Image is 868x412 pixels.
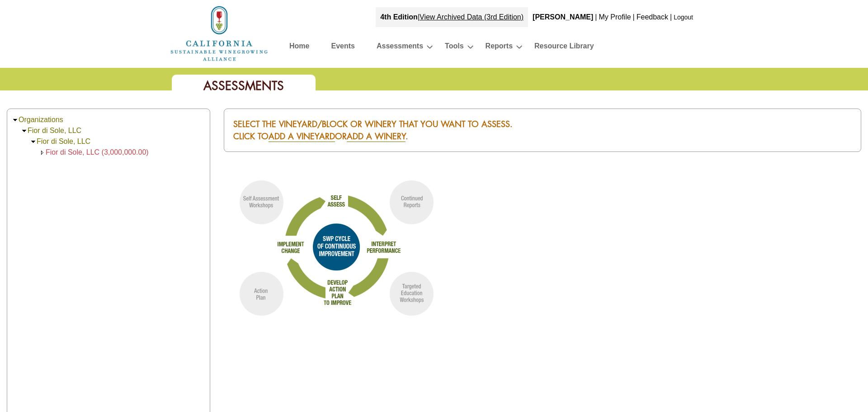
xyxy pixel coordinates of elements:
strong: 4th Edition [380,13,418,21]
a: Home [289,40,309,56]
img: swp_cycle.png [224,172,450,322]
span: Select the Vineyard/Block or Winery that you want to assess. Click to or . [233,118,513,142]
a: Logout [674,14,693,21]
div: | [632,7,636,27]
a: My Profile [599,13,631,21]
a: Resource Library [534,40,594,56]
a: View Archived Data (3rd Edition) [420,13,524,21]
a: ADD a VINEYARD [269,131,335,142]
b: [PERSON_NAME] [533,13,593,21]
a: Organizations [19,116,63,123]
img: Collapse Organizations [12,117,19,123]
a: Reports [486,40,513,56]
img: Collapse Fior di Sole, LLC [21,128,28,134]
a: Fior di Sole, LLC (3,000,000.00) [46,148,149,156]
a: Tools [445,40,463,56]
div: | [669,7,673,27]
a: Events [331,40,354,56]
a: Fior di Sole, LLC [28,127,81,134]
img: Collapse Fior di Sole, LLC [30,138,37,145]
a: Assessments [377,40,423,56]
a: Home [170,29,269,37]
div: | [376,7,528,27]
a: Feedback [637,13,668,21]
a: ADD a WINERY [347,131,406,142]
img: logo_cswa2x.png [170,5,269,62]
span: Assessments [203,78,284,94]
div: | [594,7,598,27]
a: Fior di Sole, LLC [37,137,90,145]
